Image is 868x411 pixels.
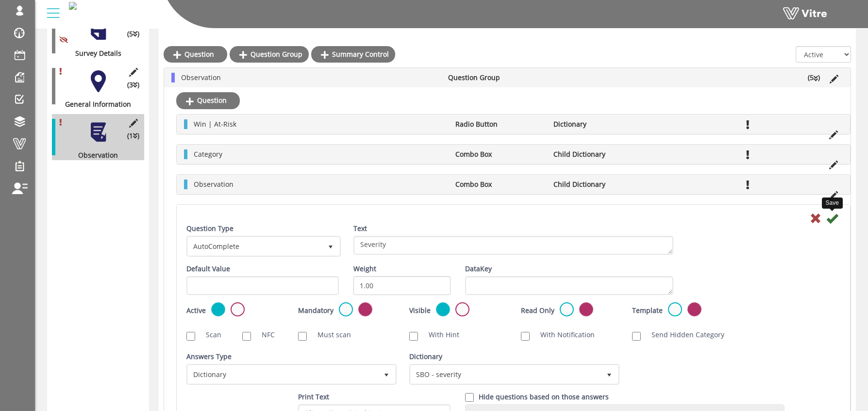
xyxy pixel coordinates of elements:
li: Radio Button [451,119,549,129]
input: With Notification [521,332,530,341]
span: Observation [181,73,221,82]
span: AutoComplete [188,237,322,255]
input: Hide question based on answer [465,393,474,402]
div: Save [822,197,843,209]
span: Dictionary [188,365,378,383]
li: (5 ) [803,73,825,82]
label: Must scan [308,330,351,340]
a: Question Group [230,46,309,63]
label: Send Hidden Category [642,330,724,340]
input: Scan [186,332,195,341]
label: Template [632,306,663,315]
li: Child Dictionary [549,180,647,189]
span: select [601,365,618,383]
span: Observation [194,180,234,189]
label: Question Type [186,224,234,233]
label: Scan [196,330,221,340]
a: Question [164,46,227,63]
span: (5 ) [127,29,139,39]
li: Question Group [443,73,543,82]
li: Dictionary [549,119,647,129]
div: General Information [52,99,137,109]
a: Summary Control [311,46,395,63]
div: Survey Details [52,49,137,58]
label: NFC [252,330,275,340]
span: Category [194,149,222,159]
label: DataKey [465,264,492,274]
span: select [322,237,339,255]
li: Combo Box [451,149,549,159]
label: Read Only [521,306,554,315]
span: SBO - severity [411,365,601,383]
input: Must scan [298,332,307,341]
input: Send Hidden Category [632,332,641,341]
label: Print Text [298,392,329,402]
label: Visible [409,306,431,315]
span: Win | At-Risk [194,119,236,129]
span: select [378,365,395,383]
img: f539262f-1bf9-445e-a777-c854dd3d1cc6.png [69,2,77,10]
label: Active [186,306,206,315]
a: Question [176,92,240,109]
label: Mandatory [298,306,334,315]
label: Answers Type [186,352,232,362]
label: With Notification [531,330,595,340]
textarea: Severity [353,236,673,255]
span: (1 ) [127,131,139,141]
label: Default Value [186,264,230,274]
li: Combo Box [451,180,549,189]
label: Hide questions based on those answers [479,392,609,402]
span: (3 ) [127,80,139,90]
div: Observation [52,150,137,160]
label: Text [353,224,367,233]
label: Dictionary [409,352,442,362]
input: With Hint [409,332,418,341]
label: With Hint [419,330,459,340]
li: Child Dictionary [549,149,647,159]
label: Weight [353,264,376,274]
input: NFC [242,332,251,341]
